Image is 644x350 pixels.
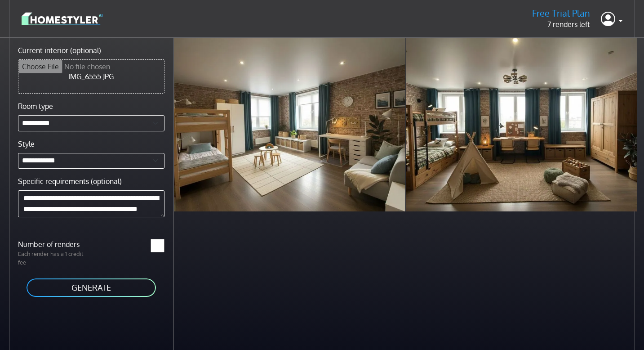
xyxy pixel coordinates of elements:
img: logo-3de290ba35641baa71223ecac5eacb59cb85b4c7fdf211dc9aaecaaee71ea2f8.svg [22,11,102,27]
h5: Free Trial Plan [532,8,590,19]
label: Style [18,139,35,149]
p: 7 renders left [532,19,590,30]
label: Current interior (optional) [18,45,101,56]
label: Room type [18,101,53,112]
button: GENERATE [26,278,157,298]
p: Each render has a 1 credit fee [13,250,91,267]
label: Number of renders [13,239,91,250]
label: Specific requirements (optional) [18,176,122,187]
